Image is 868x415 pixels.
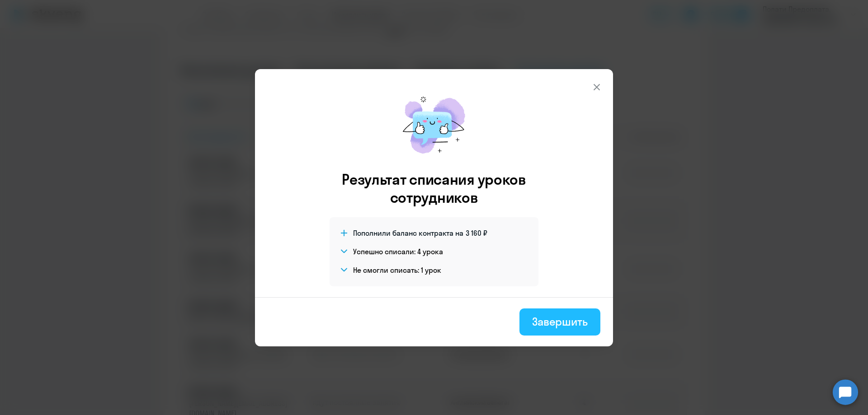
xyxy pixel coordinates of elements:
[330,170,538,206] h3: Результат списания уроков сотрудников
[353,228,463,238] span: Пополнили баланс контракта на
[393,87,475,163] img: mirage-message.png
[353,265,441,275] h4: Не смогли списать: 1 урок
[466,228,487,238] span: 3 160 ₽
[532,314,588,329] div: Завершить
[519,308,600,336] button: Завершить
[353,247,443,256] h4: Успешно списали: 4 урока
